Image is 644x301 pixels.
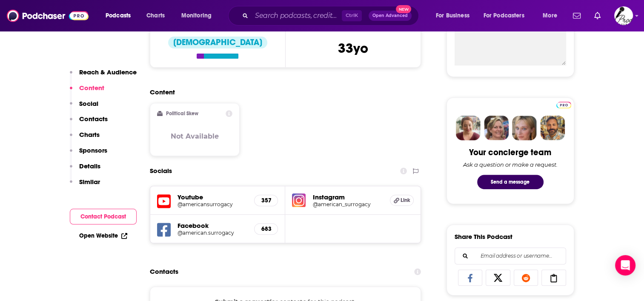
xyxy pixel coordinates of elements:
[556,100,571,108] a: Pro website
[70,178,100,193] button: Similar
[100,9,142,23] button: open menu
[79,115,108,123] p: Contacts
[166,111,198,116] h2: Political Skew
[537,9,568,23] button: open menu
[462,248,559,264] input: Email address or username...
[312,193,383,201] h5: Instagram
[79,232,127,239] a: Open Website
[514,270,538,286] a: Share on Reddit
[70,115,108,131] button: Contacts
[614,6,633,25] button: Show profile menu
[478,9,537,23] button: open menu
[342,10,362,21] span: Ctrl K
[70,131,100,146] button: Charts
[141,9,170,23] a: Charts
[312,201,383,207] a: @american_surrogacy
[292,193,306,207] img: iconImage
[338,40,368,57] span: 33 yo
[171,132,219,140] h3: Not Available
[396,5,411,13] span: New
[591,9,604,23] a: Show notifications dropdown
[477,175,544,189] button: Send a message
[455,247,566,264] div: Search followers
[150,163,172,179] h2: Socials
[236,6,427,26] div: Search podcasts, credits, & more...
[556,102,571,108] img: Podchaser Pro
[150,264,178,280] h2: Contacts
[252,9,342,23] input: Search podcasts, credits, & more...
[369,11,412,21] button: Open AdvancedNew
[540,116,565,140] img: Jon Profile
[70,162,100,178] button: Details
[512,116,537,140] img: Jules Profile
[455,233,512,241] h3: Share This Podcast
[177,230,248,236] a: @american.surrogacy
[261,225,271,233] h5: 683
[177,201,248,207] a: @americansurrogacy
[106,10,131,22] span: Podcasts
[79,162,100,170] p: Details
[456,116,481,140] img: Sydney Profile
[70,146,107,162] button: Sponsors
[614,6,633,25] span: Logged in as sdonovan
[70,209,137,224] button: Contact Podcast
[543,10,557,22] span: More
[70,84,104,99] button: Content
[79,99,98,108] p: Social
[614,6,633,25] img: User Profile
[430,9,480,23] button: open menu
[541,270,566,286] a: Copy Link
[79,84,104,92] p: Content
[79,68,137,76] p: Reach & Audience
[70,68,137,84] button: Reach & Audience
[79,131,100,139] p: Charts
[390,195,414,206] a: Link
[484,10,524,22] span: For Podcasters
[469,147,551,158] div: Your concierge team
[79,146,107,154] p: Sponsors
[484,116,509,140] img: Barbara Profile
[372,14,408,18] span: Open Advanced
[401,197,410,204] span: Link
[79,178,100,186] p: Similar
[7,8,89,24] img: Podchaser - Follow, Share and Rate Podcasts
[177,221,248,230] h5: Facebook
[261,197,271,204] h5: 357
[486,270,510,286] a: Share on X/Twitter
[570,9,584,23] a: Show notifications dropdown
[70,99,98,115] button: Social
[146,10,165,22] span: Charts
[436,10,469,22] span: For Business
[181,10,212,22] span: Monitoring
[175,9,223,23] button: open menu
[168,37,267,48] div: [DEMOGRAPHIC_DATA]
[615,255,635,275] div: Open Intercom Messenger
[150,88,415,96] h2: Content
[458,270,483,286] a: Share on Facebook
[177,193,248,201] h5: Youtube
[463,161,558,168] div: Ask a question or make a request.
